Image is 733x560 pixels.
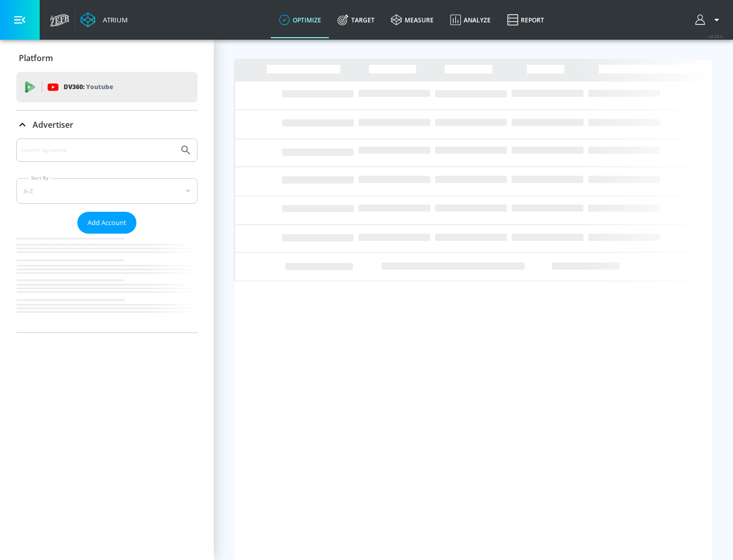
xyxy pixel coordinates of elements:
[709,34,723,39] span: v 4.28.0
[16,44,198,72] div: Platform
[271,2,329,38] a: optimize
[383,2,442,38] a: measure
[77,212,136,234] button: Add Account
[16,138,198,332] div: Advertiser
[64,81,113,93] p: DV360:
[33,119,73,130] p: Advertiser
[19,52,53,64] p: Platform
[16,178,198,204] div: A-Z
[88,217,126,229] span: Add Account
[20,144,175,157] input: Search by name
[86,81,113,92] p: Youtube
[499,2,552,38] a: Report
[329,2,383,38] a: Target
[29,175,51,181] label: Sort By
[16,110,198,139] div: Advertiser
[80,12,128,27] a: Atrium
[16,234,198,332] nav: list of Advertiser
[99,15,128,24] div: Atrium
[442,2,499,38] a: Analyze
[16,72,198,102] div: DV360: Youtube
